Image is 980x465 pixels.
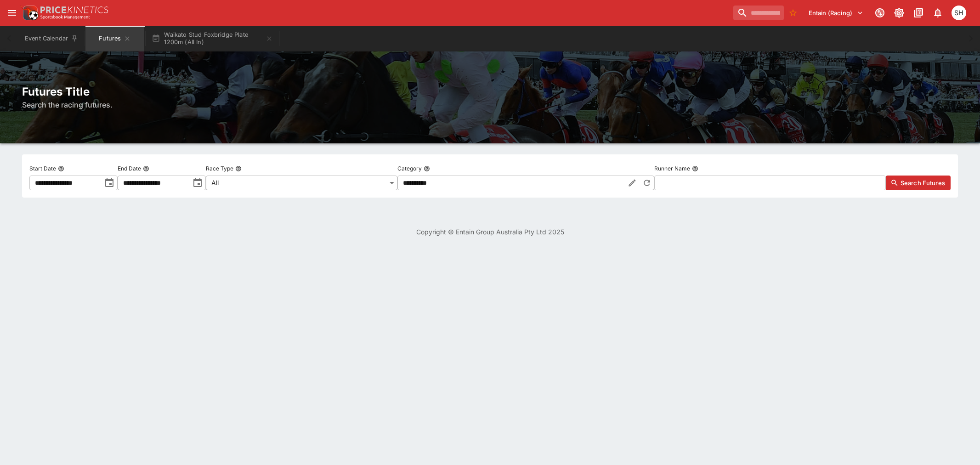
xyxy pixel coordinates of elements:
[654,164,690,172] p: Runner Name
[118,164,141,172] p: End Date
[22,99,958,110] h6: Search the racing futures.
[189,175,206,191] button: toggle date time picker
[85,26,144,51] button: Futures
[101,175,118,191] button: toggle date time picker
[40,15,90,19] img: Sportsbook Management
[929,5,946,21] button: Notifications
[891,5,907,21] button: Toggle light/dark mode
[206,176,397,190] div: All
[58,165,64,172] button: Start Date
[803,6,869,20] button: Select Tenant
[692,165,698,172] button: Runner Name
[424,165,430,172] button: Category
[397,164,422,172] p: Category
[4,5,20,21] button: open drawer
[901,178,945,187] span: Search Futures
[625,176,640,190] button: Edit Category
[949,3,969,23] button: Scott Hunt
[20,4,39,22] img: PriceKinetics Logo
[910,5,927,21] button: Documentation
[235,165,242,172] button: Race Type
[146,26,278,51] button: Waikato Stud Foxbridge Plate 1200m (All In)
[143,165,149,172] button: End Date
[733,6,784,20] input: search
[206,164,233,172] p: Race Type
[40,6,108,13] img: PriceKinetics
[786,6,800,20] button: No Bookmarks
[29,164,56,172] p: Start Date
[19,26,84,51] button: Event Calendar
[22,85,958,99] h2: Futures Title
[640,176,654,190] button: Reset Category to All Racing
[872,5,888,21] button: Connected to PK
[886,176,951,190] button: Search Futures
[952,6,966,20] div: Scott Hunt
